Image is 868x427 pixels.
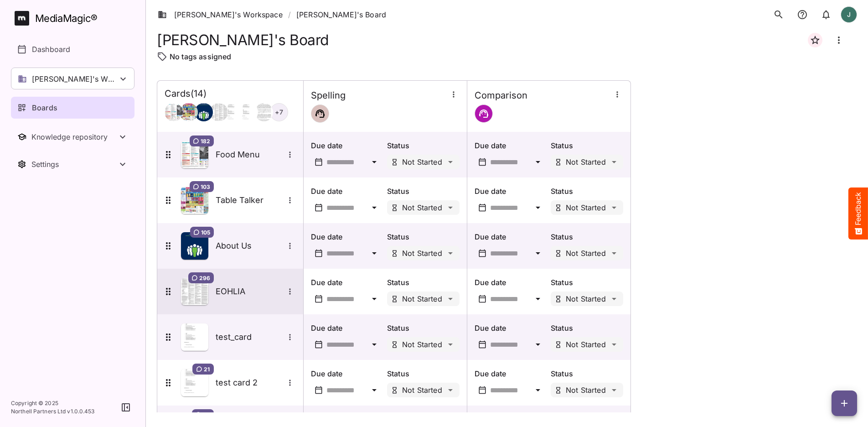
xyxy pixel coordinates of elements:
[475,140,547,151] p: Due date
[181,187,208,214] img: Asset Thumbnail
[841,6,857,23] div: J
[566,386,606,394] p: Not Started
[551,186,623,197] p: Status
[201,137,210,145] span: 182
[216,286,284,297] h5: EOHLIA
[566,158,606,166] p: Not Started
[475,90,527,101] h4: Comparison
[284,286,296,297] button: More options for EOHLIA
[165,88,207,99] h4: Cards ( 14 )
[402,250,442,257] p: Not Started
[402,158,442,166] p: Not Started
[551,323,623,333] p: Status
[199,274,210,281] span: 296
[32,102,57,113] p: Boards
[11,38,134,60] a: Dashboard
[32,73,118,84] p: [PERSON_NAME]'s Workspace
[11,126,134,148] button: Toggle Knowledge repository
[288,9,291,20] span: /
[311,368,383,379] p: Due date
[181,141,208,168] img: Asset Thumbnail
[566,341,606,348] p: Not Started
[311,323,383,333] p: Due date
[31,132,117,141] div: Knowledge repository
[181,278,208,305] img: Asset Thumbnail
[848,187,868,240] button: Feedback
[566,295,606,302] p: Not Started
[284,149,296,161] button: More options for Food Menu
[402,204,442,211] p: Not Started
[284,377,296,389] button: More options for test card 2
[793,5,811,24] button: notifications
[387,323,460,333] p: Status
[11,153,134,175] nav: Settings
[284,240,296,252] button: More options for About Us
[387,368,460,379] p: Status
[311,277,383,288] p: Due date
[201,183,210,190] span: 103
[157,51,168,62] img: tag-outline.svg
[402,295,442,302] p: Not Started
[402,386,442,394] p: Not Started
[31,160,117,169] div: Settings
[284,331,296,343] button: More options for test_card
[475,277,547,288] p: Due date
[216,240,284,251] h5: About Us
[35,11,98,26] div: MediaMagic ®
[32,44,70,55] p: Dashboard
[11,153,134,175] button: Toggle Settings
[216,195,284,206] h5: Table Talker
[770,5,788,24] button: search
[402,341,442,348] p: Not Started
[201,229,210,236] span: 105
[551,231,623,242] p: Status
[181,232,208,260] img: Asset Thumbnail
[566,250,606,257] p: Not Started
[311,186,383,197] p: Due date
[216,332,284,343] h5: test_card
[387,186,460,197] p: Status
[170,51,231,62] p: No tags assigned
[15,11,134,26] a: MediaMagic®
[551,277,623,288] p: Status
[311,231,383,242] p: Due date
[387,277,460,288] p: Status
[475,186,547,197] p: Due date
[475,231,547,242] p: Due date
[566,204,606,211] p: Not Started
[311,140,383,151] p: Due date
[817,5,835,24] button: notifications
[216,149,284,160] h5: Food Menu
[157,31,329,48] h1: [PERSON_NAME]'s Board
[551,140,623,151] p: Status
[475,368,547,379] p: Due date
[216,377,284,388] h5: test card 2
[284,194,296,206] button: More options for Table Talker
[551,368,623,379] p: Status
[387,140,460,151] p: Status
[475,323,547,333] p: Due date
[270,103,288,121] div: + 7
[311,90,346,101] h4: Spelling
[204,365,210,373] span: 21
[11,407,95,416] p: Northell Partners Ltd v 1.0.0.453
[11,97,134,119] a: Boards
[181,369,208,396] img: Asset Thumbnail
[387,231,460,242] p: Status
[203,411,210,418] span: 64
[181,323,208,351] img: Asset Thumbnail
[828,29,850,51] button: Board more options
[158,9,283,20] a: [PERSON_NAME]'s Workspace
[11,126,134,148] nav: Knowledge repository
[11,399,95,407] p: Copyright © 2025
